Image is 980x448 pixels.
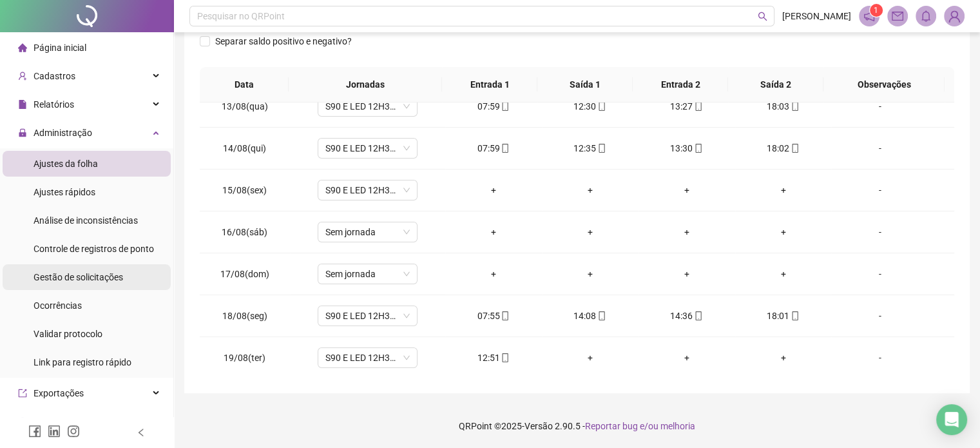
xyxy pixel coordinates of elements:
div: 18:01 [745,309,821,323]
sup: 1 [870,4,883,17]
span: mobile [596,102,606,111]
span: Ajustes da folha [34,159,98,169]
span: mobile [499,311,510,320]
div: + [456,225,532,239]
span: Análise de inconsistências [34,215,138,226]
div: + [552,183,628,197]
span: mobile [499,353,510,362]
div: - [841,141,918,155]
div: 07:59 [456,141,532,155]
span: 15/08(sex) [222,185,267,195]
span: 19/08(ter) [224,353,265,363]
div: + [649,183,725,197]
span: user-add [18,72,27,81]
span: 17/08(dom) [220,269,269,279]
span: mobile [789,102,800,111]
div: + [552,351,628,365]
th: Entrada 2 [633,67,728,102]
span: Reportar bug e/ou melhoria [585,421,695,431]
div: + [456,267,532,281]
div: + [745,225,821,239]
div: + [552,267,628,281]
span: Controle de registros de ponto [34,244,154,254]
span: mobile [693,144,703,153]
div: - [841,99,918,113]
div: Open Intercom Messenger [936,404,967,435]
div: - [841,351,918,365]
div: + [745,351,821,365]
span: left [137,428,146,437]
span: mobile [596,144,606,153]
span: lock [18,128,27,137]
div: 14:36 [649,309,725,323]
span: mobile [789,311,800,320]
span: 14/08(qui) [223,143,266,153]
div: 18:03 [745,99,821,113]
div: + [552,225,628,239]
span: Integrações [34,416,81,427]
div: + [745,267,821,281]
span: Cadastros [34,71,75,81]
span: file [18,100,27,109]
span: Relatórios [34,99,74,110]
th: Data [200,67,289,102]
div: - [841,225,918,239]
span: S90 E LED 12H30 AS 13H30 SAÍDA 18 [325,348,410,367]
span: bell [920,10,932,22]
span: Sem jornada [325,222,410,242]
span: Ocorrências [34,300,82,311]
span: Ajustes rápidos [34,187,95,197]
div: 12:35 [552,141,628,155]
th: Jornadas [289,67,442,102]
span: Gestão de solicitações [34,272,123,282]
span: Sem jornada [325,264,410,284]
span: mail [892,10,903,22]
span: mobile [789,144,800,153]
span: Exportações [34,388,84,398]
div: 13:27 [649,99,725,113]
div: 18:02 [745,141,821,155]
span: [PERSON_NAME] [782,9,851,23]
span: home [18,43,27,52]
span: mobile [596,311,606,320]
div: 07:55 [456,309,532,323]
span: 16/08(sáb) [222,227,267,237]
div: - [841,183,918,197]
div: 13:30 [649,141,725,155]
span: 13/08(qua) [222,101,268,112]
div: + [649,267,725,281]
span: facebook [28,425,41,438]
th: Observações [823,67,945,102]
span: 1 [874,6,878,15]
div: + [649,225,725,239]
span: Separar saldo positivo e negativo? [210,34,357,48]
span: mobile [499,144,510,153]
span: S90 E LED 12H30 AS 13H30 SAÍDA 18 [325,306,410,326]
div: - [841,309,918,323]
img: 69465 [945,6,964,26]
div: + [456,183,532,197]
span: instagram [67,425,80,438]
span: mobile [499,102,510,111]
div: + [745,183,821,197]
span: S90 E LED 12H30 AS 13H30 SAÍDA 17 [325,180,410,200]
span: notification [863,10,875,22]
span: linkedin [48,425,61,438]
span: S90 E LED 12H30 AS 13H30 SAÍDA 18 [325,97,410,116]
div: 14:08 [552,309,628,323]
span: mobile [693,311,703,320]
span: Observações [834,77,934,92]
span: Validar protocolo [34,329,102,339]
th: Saída 2 [728,67,823,102]
th: Saída 1 [537,67,633,102]
span: Versão [524,421,553,431]
span: Página inicial [34,43,86,53]
div: 12:30 [552,99,628,113]
div: + [649,351,725,365]
th: Entrada 1 [442,67,537,102]
div: - [841,267,918,281]
span: Administração [34,128,92,138]
span: mobile [693,102,703,111]
span: Link para registro rápido [34,357,131,367]
span: 18/08(seg) [222,311,267,321]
